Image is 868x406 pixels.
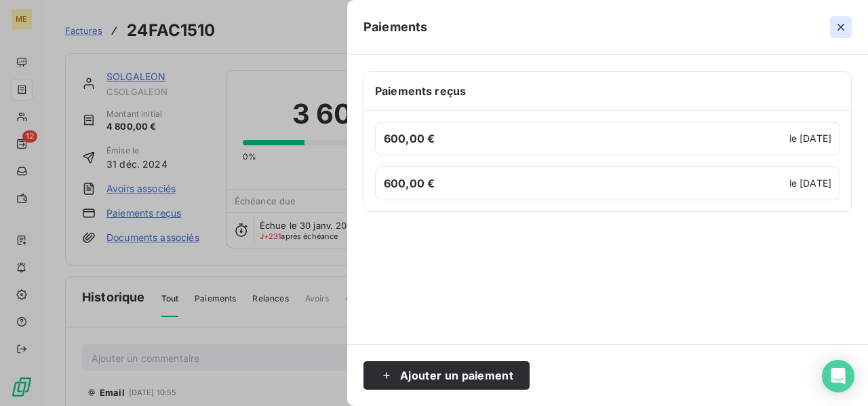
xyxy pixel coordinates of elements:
[384,130,785,147] h6: 600,00 €
[384,175,785,191] h6: 600,00 €
[363,361,530,390] button: Ajouter un paiement
[363,18,427,37] h5: Paiements
[822,360,854,392] div: Open Intercom Messenger
[789,177,831,190] span: le [DATE]
[789,132,831,145] span: le [DATE]
[375,83,840,99] h6: Paiements reçus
